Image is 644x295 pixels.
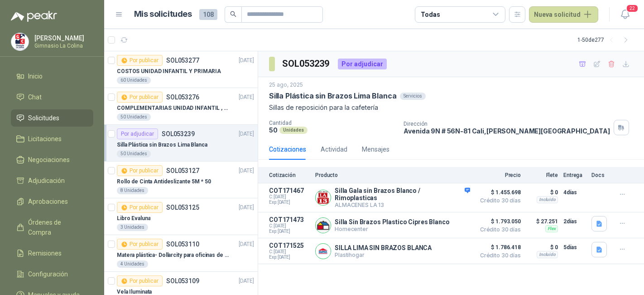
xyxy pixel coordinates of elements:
[577,33,633,47] div: 1 - 50 de 277
[117,275,163,286] div: Por publicar
[563,242,586,253] p: 5 días
[28,134,62,144] span: Licitaciones
[239,240,254,249] p: [DATE]
[28,176,65,186] span: Adjudicación
[563,172,586,178] p: Entrega
[279,127,308,134] div: Unidades
[11,214,93,241] a: Órdenes de Compra
[269,255,310,260] span: Exp: [DATE]
[239,203,254,212] p: [DATE]
[476,172,521,178] p: Precio
[269,172,310,178] p: Cotización
[28,71,43,81] span: Inicio
[166,94,199,100] p: SOL053276
[335,202,470,208] p: ALMACENES LA 13
[626,4,639,13] span: 22
[117,177,211,186] p: Rollo de Cinta Antideslizante 5M * 50
[104,88,258,125] a: Por publicarSOL053276[DATE] COMPLEMENTARIAS UNIDAD INFANTIL , PRIMARIA Y BTO50 Unidades
[537,196,558,203] div: Incluido
[104,235,258,272] a: Por publicarSOL053110[DATE] Matera plástica- Dollarcity para oficinas de Básica Secundaria4 Unidades
[526,187,558,198] p: $ 0
[11,11,57,22] img: Logo peakr
[476,216,521,227] span: $ 1.793.050
[162,131,195,137] p: SOL053239
[166,57,199,64] p: SOL053277
[335,244,432,251] p: SILLA LIMA SIN BRAZOS BLANCA
[335,251,432,258] p: Plastihogar
[28,113,59,123] span: Solicitudes
[11,172,93,189] a: Adjudicación
[11,33,29,50] img: Company Logo
[117,92,163,103] div: Por publicar
[117,55,163,66] div: Por publicar
[117,187,148,194] div: 8 Unidades
[104,125,258,162] a: Por adjudicarSOL053239[DATE] Silla Plástica sin Brazos Lima Blanca50 Unidades
[269,81,303,89] p: 25 ago, 2025
[335,187,470,202] p: Silla Gala sin Brazos Blanco / Rimoplasticas
[117,261,148,268] div: 4 Unidades
[34,43,91,49] p: Gimnasio La Colina
[104,51,258,88] a: Por publicarSOL053277[DATE] COSTOS UNIDAD INFANTIL Y PRIMARIA60 Unidades
[117,128,158,139] div: Por adjudicar
[11,68,93,85] a: Inicio
[282,57,331,71] h3: SOL053239
[28,197,68,206] span: Aprobaciones
[117,104,230,113] p: COMPLEMENTARIAS UNIDAD INFANTIL , PRIMARIA Y BTO
[11,193,93,210] a: Aprobaciones
[166,241,199,247] p: SOL053110
[239,277,254,285] p: [DATE]
[11,151,93,168] a: Negociaciones
[269,187,310,194] p: COT171467
[134,8,192,21] h1: Mis solicitudes
[117,224,148,231] div: 3 Unidades
[199,9,217,20] span: 108
[239,167,254,175] p: [DATE]
[476,187,521,198] span: $ 1.455.698
[269,229,310,234] span: Exp: [DATE]
[526,216,558,227] p: $ 27.251
[563,216,586,227] p: 2 días
[526,172,558,178] p: Flete
[335,226,450,232] p: Homecenter
[269,91,396,101] p: Silla Plástica sin Brazos Lima Blanca
[239,130,254,138] p: [DATE]
[545,225,558,232] div: Flex
[117,150,151,157] div: 50 Unidades
[11,130,93,147] a: Licitaciones
[476,198,521,203] span: Crédito 30 días
[269,120,396,126] p: Cantidad
[28,269,68,279] span: Configuración
[117,251,230,260] p: Matera plástica- Dollarcity para oficinas de Básica Secundaria
[28,155,70,165] span: Negociaciones
[117,77,151,84] div: 60 Unidades
[28,92,42,102] span: Chat
[316,218,331,233] img: Company Logo
[537,251,558,258] div: Incluido
[239,93,254,102] p: [DATE]
[28,248,62,258] span: Remisiones
[404,127,610,135] p: Avenida 9N # 56N-81 Cali , [PERSON_NAME][GEOGRAPHIC_DATA]
[34,35,91,41] p: [PERSON_NAME]
[269,223,310,229] span: C: [DATE]
[117,141,207,149] p: Silla Plástica sin Brazos Lima Blanca
[563,187,586,198] p: 4 días
[338,59,387,69] div: Por adjudicar
[269,200,310,205] span: Exp: [DATE]
[421,10,440,20] div: Todas
[316,244,331,259] img: Company Logo
[11,245,93,262] a: Remisiones
[315,172,470,178] p: Producto
[104,162,258,198] a: Por publicarSOL053127[DATE] Rollo de Cinta Antideslizante 5M * 508 Unidades
[239,56,254,65] p: [DATE]
[476,253,521,258] span: Crédito 30 días
[28,217,85,237] span: Órdenes de Compra
[269,144,306,154] div: Cotizaciones
[400,93,426,100] div: Servicios
[269,126,278,134] p: 50
[11,265,93,283] a: Configuración
[166,204,199,211] p: SOL053125
[117,67,221,76] p: COSTOS UNIDAD INFANTIL Y PRIMARIA
[117,214,150,223] p: Libro Evaluna
[362,144,389,154] div: Mensajes
[117,113,151,121] div: 50 Unidades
